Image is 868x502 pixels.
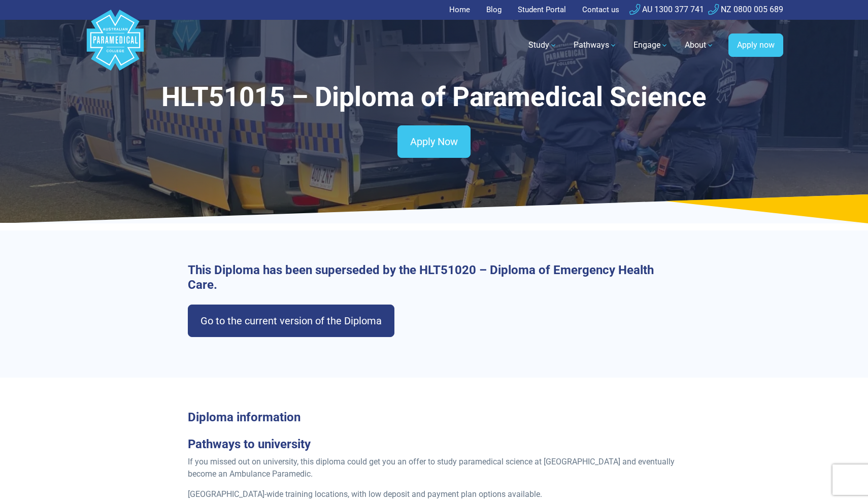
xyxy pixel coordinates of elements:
[567,31,623,59] a: Pathways
[397,125,471,158] a: Apply Now
[85,20,146,71] a: Australian Paramedical College
[708,5,783,14] a: NZ 0800 005 689
[188,488,681,500] p: [GEOGRAPHIC_DATA]-wide training locations, with low deposit and payment plan options available.
[188,410,681,425] h3: Diploma information
[188,263,681,292] h3: This Diploma has been superseded by the HLT51020 – Diploma of Emergency Health Care.
[627,31,675,59] a: Engage
[188,456,681,480] p: If you missed out on university, this diploma could get you an offer to study paramedical science...
[188,305,394,337] a: Go to the current version of the Diploma
[679,31,720,59] a: About
[137,81,731,113] h1: HLT51015 – Diploma of Paramedical Science
[188,437,681,452] h3: Pathways to university
[522,31,563,59] a: Study
[728,34,783,57] a: Apply now
[629,5,704,14] a: AU 1300 377 741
